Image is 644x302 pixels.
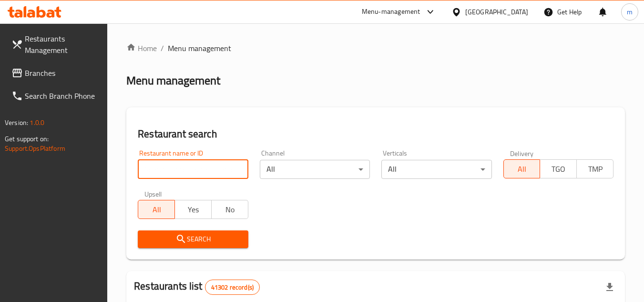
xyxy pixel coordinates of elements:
[168,42,231,54] span: Menu management
[25,33,100,56] span: Restaurants Management
[25,67,100,79] span: Branches
[581,162,610,176] span: TMP
[179,203,208,217] span: Yes
[145,233,240,245] span: Search
[508,162,537,176] span: All
[215,203,245,217] span: No
[381,160,491,179] div: All
[142,203,171,217] span: All
[510,150,534,156] label: Delivery
[134,279,260,295] h2: Restaurants list
[540,159,577,178] button: TGO
[174,200,212,219] button: Yes
[205,280,260,295] div: Total records count
[503,159,541,178] button: All
[25,90,100,102] span: Search Branch Phone
[126,42,157,54] a: Home
[465,7,528,17] div: [GEOGRAPHIC_DATA]
[161,42,164,54] li: /
[126,73,220,88] h2: Menu management
[544,162,573,176] span: TGO
[205,283,259,292] span: 41302 record(s)
[211,200,248,219] button: No
[126,42,625,54] nav: breadcrumb
[5,142,65,155] a: Support.OpsPlatform
[362,6,420,18] div: Menu-management
[138,230,248,248] button: Search
[598,276,621,299] div: Export file
[144,190,162,197] label: Upsell
[4,84,108,107] a: Search Branch Phone
[5,116,28,129] span: Version:
[138,160,248,179] input: Search for restaurant name or ID..
[4,27,108,62] a: Restaurants Management
[4,62,108,84] a: Branches
[30,116,44,129] span: 1.0.0
[138,200,175,219] button: All
[576,159,613,178] button: TMP
[138,127,613,141] h2: Restaurant search
[627,7,633,17] span: m
[260,160,370,179] div: All
[5,133,49,145] span: Get support on:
